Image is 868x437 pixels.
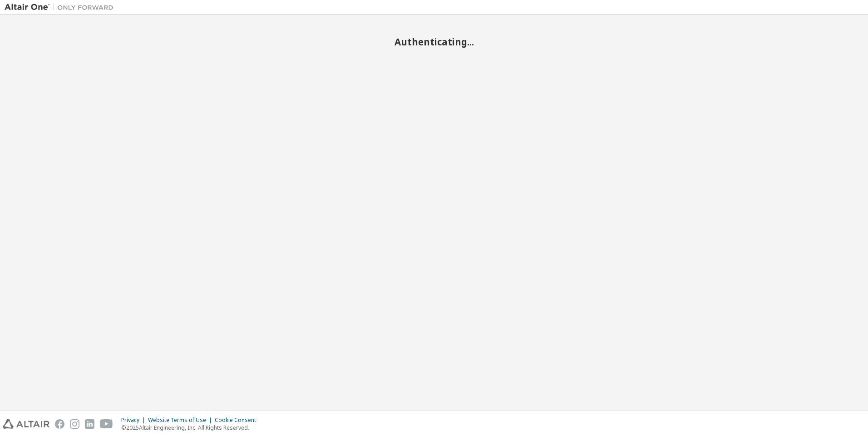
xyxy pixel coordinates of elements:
[215,417,261,424] div: Cookie Consent
[3,419,49,429] img: altair_logo.svg
[55,419,64,429] img: facebook.svg
[85,419,94,429] img: linkedin.svg
[121,424,261,432] p: © 2025 Altair Engineering, Inc. All Rights Reserved.
[100,419,113,429] img: youtube.svg
[5,36,863,48] h2: Authenticating...
[148,417,215,424] div: Website Terms of Use
[121,417,148,424] div: Privacy
[70,419,79,429] img: instagram.svg
[5,3,118,12] img: Altair One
